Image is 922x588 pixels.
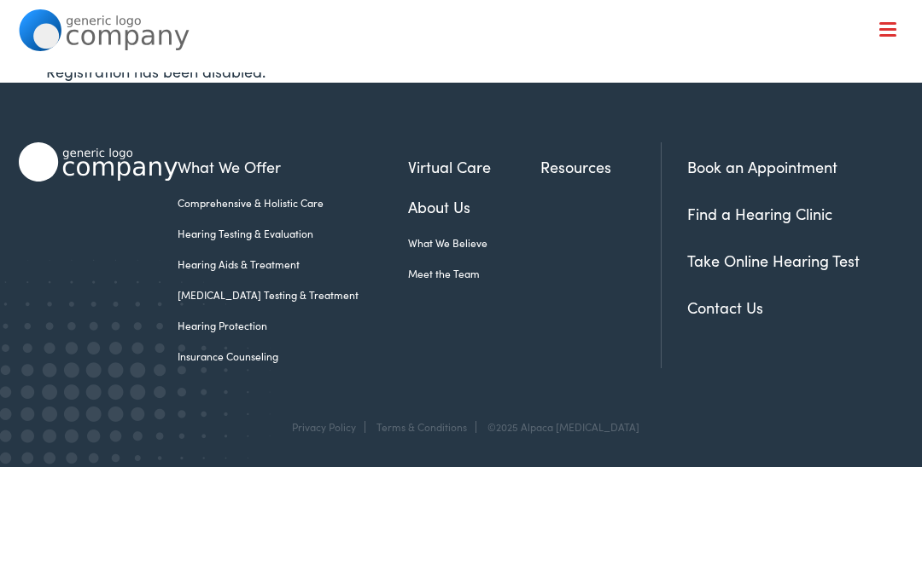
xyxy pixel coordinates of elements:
a: [MEDICAL_DATA] Testing & Treatment [178,287,408,303]
a: What We Offer [178,155,408,178]
a: Terms & Conditions [376,419,467,434]
a: Book an Appointment [687,156,837,177]
a: Take Online Hearing Test [687,250,860,271]
a: Comprehensive & Holistic Care [178,195,408,210]
a: What We Offer [32,68,904,121]
a: Privacy Policy [292,419,356,434]
a: What We Believe [408,235,540,251]
div: ©2025 Alpaca [MEDICAL_DATA] [479,421,639,433]
a: About Us [408,195,540,218]
img: Alpaca Audiology [19,142,178,182]
a: Insurance Counseling [178,349,408,364]
a: Contact Us [687,297,763,318]
a: Meet the Team [408,266,540,281]
a: Hearing Testing & Evaluation [178,226,408,241]
a: Hearing Protection [178,318,408,333]
a: Hearing Aids & Treatment [178,257,408,272]
a: Virtual Care [408,155,540,178]
a: Resources [540,155,661,178]
a: Find a Hearing Clinic [687,203,832,224]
